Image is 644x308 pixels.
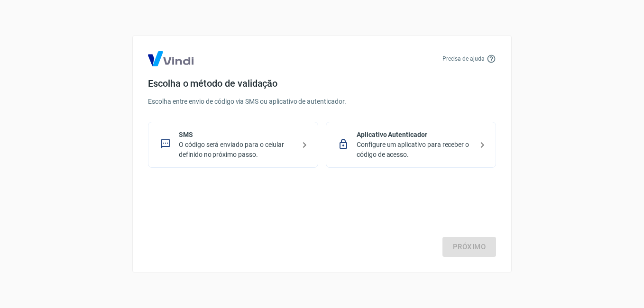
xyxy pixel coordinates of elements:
[326,122,496,168] div: Aplicativo AutenticadorConfigure um aplicativo para receber o código de acesso.
[148,97,496,107] p: Escolha entre envio de código via SMS ou aplicativo de autenticador.
[357,130,473,140] p: Aplicativo Autenticador
[357,140,473,160] p: Configure um aplicativo para receber o código de acesso.
[179,140,295,160] p: O código será enviado para o celular definido no próximo passo.
[148,78,496,89] h4: Escolha o método de validação
[179,130,295,140] p: SMS
[148,51,193,66] img: Logo Vind
[148,122,318,168] div: SMSO código será enviado para o celular definido no próximo passo.
[442,54,485,63] p: Precisa de ajuda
